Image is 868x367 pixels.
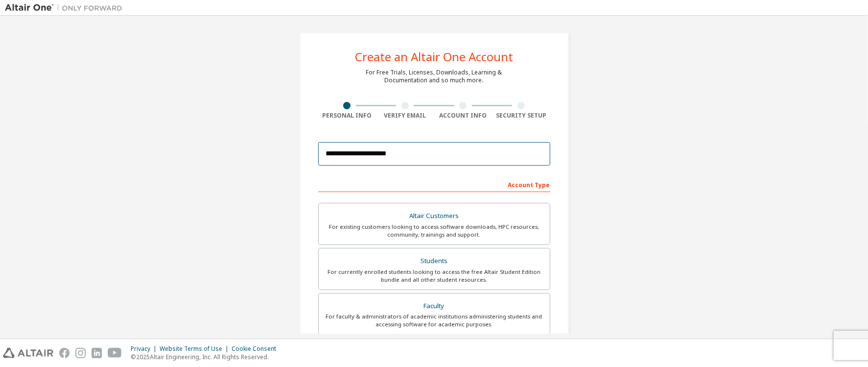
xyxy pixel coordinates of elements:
div: Verify Email [376,112,434,120]
div: For currently enrolled students looking to access the free Altair Student Edition bundle and all ... [325,268,544,284]
p: © 2025 Altair Engineering, Inc. All Rights Reserved. [131,353,282,361]
img: instagram.svg [75,348,86,358]
div: For faculty & administrators of academic institutions administering students and accessing softwa... [325,313,544,328]
div: Faculty [325,299,544,313]
div: Account Type [318,176,550,192]
img: altair_logo.svg [3,348,53,358]
div: Account Info [434,112,493,120]
div: Security Setup [492,112,550,120]
div: Students [325,254,544,268]
div: Create an Altair One Account [355,51,513,63]
img: youtube.svg [108,348,122,358]
div: Personal Info [318,112,376,120]
img: Altair One [5,3,127,13]
img: facebook.svg [59,348,70,358]
div: Website Terms of Use [160,345,232,353]
div: Altair Customers [325,209,544,223]
div: For Free Trials, Licenses, Downloads, Learning & Documentation and so much more. [366,69,502,84]
div: For existing customers looking to access software downloads, HPC resources, community, trainings ... [325,223,544,239]
div: Cookie Consent [232,345,282,353]
img: linkedin.svg [92,348,102,358]
div: Privacy [131,345,160,353]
